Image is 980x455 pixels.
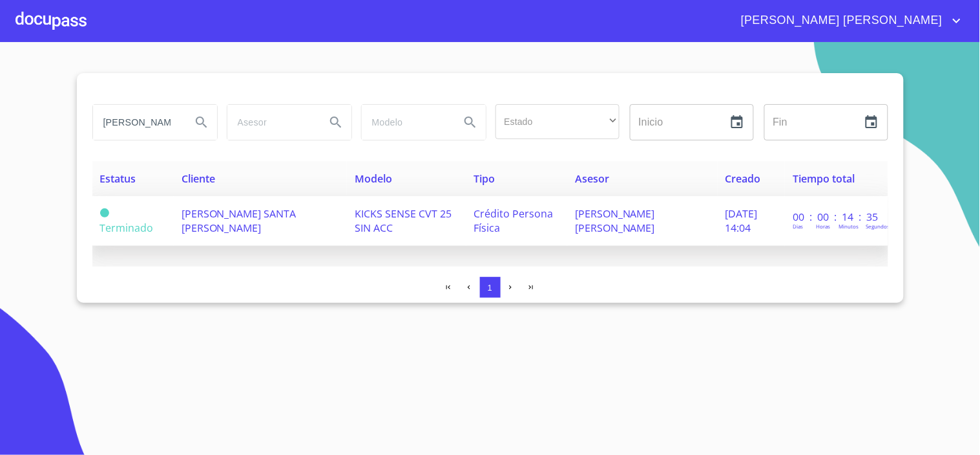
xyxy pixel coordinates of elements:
span: KICKS SENSE CVT 25 SIN ACC [355,206,452,235]
p: Segundos [866,223,890,230]
span: Tiempo total [793,172,855,186]
input: search [93,105,181,140]
p: Dias [793,223,803,230]
span: Terminado [100,221,154,235]
span: Cliente [182,172,215,186]
button: account of current user [731,10,964,31]
span: Asesor [575,172,609,186]
span: Estatus [100,172,136,186]
span: Modelo [355,172,392,186]
span: [PERSON_NAME] [PERSON_NAME] [575,206,655,235]
span: Creado [725,172,761,186]
button: 1 [480,277,501,298]
div: ​ [495,104,620,139]
span: 1 [488,283,492,293]
span: Terminado [100,208,109,217]
span: Tipo [474,172,495,186]
p: 00 : 00 : 14 : 35 [793,210,880,224]
input: search [362,105,450,140]
input: search [227,105,315,140]
p: Minutos [839,223,859,230]
span: [DATE] 14:04 [725,206,758,235]
p: Horas [816,223,830,230]
button: Search [455,107,486,138]
span: [PERSON_NAME] SANTA [PERSON_NAME] [182,206,297,235]
button: Search [320,107,351,138]
span: [PERSON_NAME] [PERSON_NAME] [731,10,949,31]
span: Crédito Persona Física [474,206,554,235]
button: Search [186,107,217,138]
